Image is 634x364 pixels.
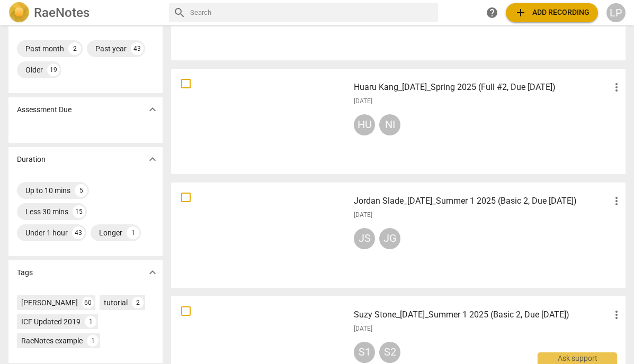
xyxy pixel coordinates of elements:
[25,185,70,196] div: Up to 10 mins
[75,184,87,197] div: 5
[25,228,68,238] div: Under 1 hour
[506,3,598,22] button: Upload
[379,114,400,135] div: NI
[85,316,96,327] div: 1
[8,2,30,23] img: Logo
[146,103,159,116] span: expand_more
[132,297,144,308] div: 2
[17,104,72,115] p: Assessment Due
[73,205,85,218] div: 15
[354,324,372,333] span: [DATE]
[190,4,434,21] input: Search
[104,297,128,308] div: tutorial
[17,267,33,278] p: Tags
[146,153,159,166] span: expand_more
[514,6,590,19] span: Add recording
[87,335,99,347] div: 1
[99,228,122,238] div: Longer
[8,2,160,23] a: LogoRaeNotes
[175,72,622,170] a: Huaru Kang_[DATE]_Spring 2025 (Full #2, Due [DATE])[DATE]HUNI
[131,42,144,55] div: 43
[606,3,626,22] button: LP
[354,211,372,220] span: [DATE]
[538,352,617,364] div: Ask support
[21,316,81,327] div: ICF Updated 2019
[127,226,139,239] div: 1
[68,42,81,55] div: 2
[145,102,160,117] button: Show more
[145,265,160,280] button: Show more
[379,228,400,249] div: JG
[354,114,375,135] div: HU
[25,206,68,217] div: Less 30 mins
[25,65,43,75] div: Older
[354,195,610,207] h3: Jordan Slade_7-24-25_Summer 1 2025 (Basic 2, Due 7-30-25)
[47,63,60,76] div: 19
[379,342,400,363] div: S2
[145,151,160,167] button: Show more
[25,43,64,54] div: Past month
[610,195,623,207] span: more_vert
[354,308,610,321] h3: Suzy Stone_7-24-25_Summer 1 2025 (Basic 2, Due 7-30-25)
[483,3,502,22] a: Help
[514,6,527,19] span: add
[34,5,90,20] h2: RaeNotes
[17,154,46,165] p: Duration
[610,81,623,94] span: more_vert
[95,43,127,54] div: Past year
[173,6,186,19] span: search
[354,81,610,94] h3: Huaru Kang_7-31-25_Spring 2025 (Full #2, Due 8-06-25)
[175,186,622,284] a: Jordan Slade_[DATE]_Summer 1 2025 (Basic 2, Due [DATE])[DATE]JSJG
[354,342,375,363] div: S1
[21,335,83,346] div: RaeNotes example
[82,297,94,308] div: 60
[610,308,623,321] span: more_vert
[72,226,85,239] div: 43
[486,6,498,19] span: help
[21,297,78,308] div: [PERSON_NAME]
[354,97,372,106] span: [DATE]
[354,228,375,249] div: JS
[146,266,159,279] span: expand_more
